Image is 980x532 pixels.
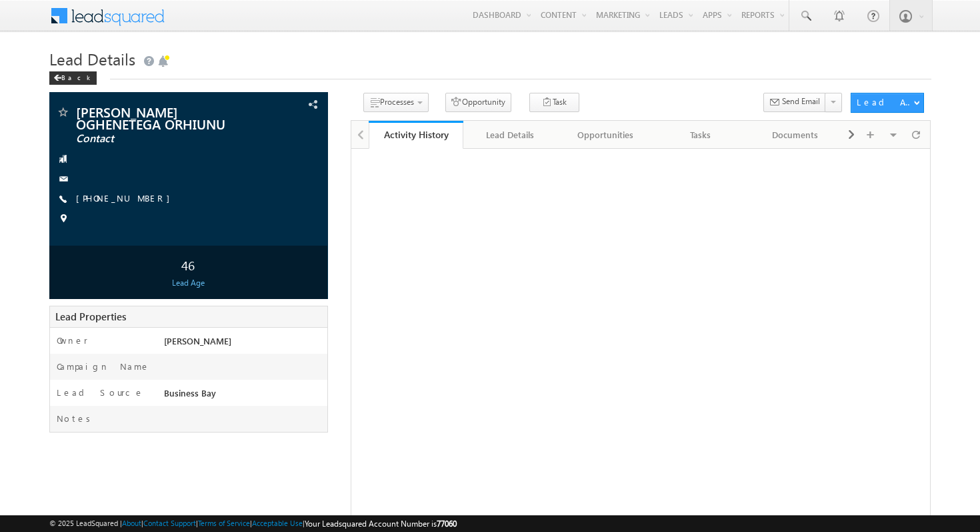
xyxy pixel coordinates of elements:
span: [PERSON_NAME] OGHENETEGA ORHIUNU [76,105,249,129]
span: Lead Properties [55,310,126,323]
a: About [122,519,141,527]
span: Lead Details [49,48,135,69]
div: Back [49,71,97,85]
button: Lead Actions [851,93,924,113]
span: 77060 [437,519,457,529]
a: Lead Details [463,121,558,149]
a: Documents [748,121,843,149]
span: Your Leadsquared Account Number is [305,519,457,529]
label: Campaign Name [57,360,150,372]
span: Send Email [782,95,820,107]
div: Documents [759,127,831,143]
button: Send Email [763,93,826,112]
div: 46 [53,252,324,277]
div: Lead Actions [857,96,913,108]
a: Tasks [653,121,748,149]
div: Activity History [379,128,453,141]
a: Activity History [369,121,463,149]
div: Tasks [664,127,736,143]
label: Lead Source [57,386,144,398]
button: Opportunity [445,93,511,112]
span: [PHONE_NUMBER] [76,192,177,206]
button: Task [529,93,579,112]
span: © 2025 LeadSquared | | | | | [49,517,457,530]
div: Business Bay [161,386,327,405]
label: Notes [57,413,95,425]
div: Opportunities [569,127,641,143]
a: Contact Support [143,519,196,527]
a: Opportunities [559,121,653,149]
label: Owner [57,334,88,346]
span: [PERSON_NAME] [164,335,231,346]
span: Processes [380,97,414,107]
button: Processes [363,93,429,112]
a: Back [49,71,103,82]
a: Acceptable Use [252,519,303,527]
div: Lead Age [53,277,324,289]
span: Contact [76,132,249,146]
a: Terms of Service [198,519,250,527]
div: Lead Details [474,127,546,143]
